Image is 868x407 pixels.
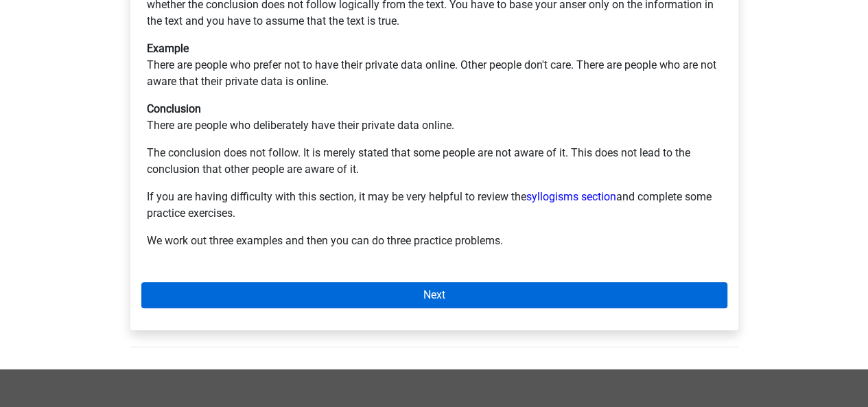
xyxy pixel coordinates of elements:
p: There are people who prefer not to have their private data online. Other people don't care. There... [147,40,722,90]
p: If you are having difficulty with this section, it may be very helpful to review the and complete... [147,189,722,222]
b: Example [147,42,189,55]
p: The conclusion does not follow. It is merely stated that some people are not aware of it. This do... [147,145,722,178]
b: Conclusion [147,102,201,115]
a: Next [141,282,727,308]
a: syllogisms section [526,190,616,203]
p: There are people who deliberately have their private data online. [147,101,722,134]
p: We work out three examples and then you can do three practice problems. [147,233,722,249]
